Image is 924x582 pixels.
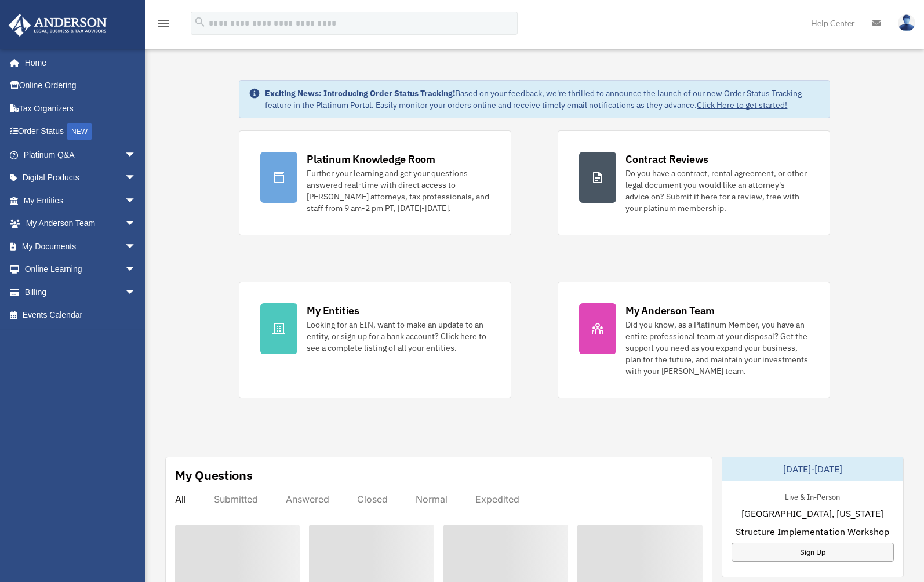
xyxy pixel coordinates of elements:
[239,282,511,398] a: My Entities Looking for an EIN, want to make an update to an entity, or sign up for a bank accoun...
[625,168,809,214] div: Do you have a contract, rental agreement, or other legal document you would like an attorney's ad...
[8,304,154,327] a: Events Calendar
[8,166,154,190] a: Digital Productsarrow_drop_down
[265,88,820,111] div: Based on your feedback, we're thrilled to announce the launch of our new Order Status Tracking fe...
[125,281,148,304] span: arrow_drop_down
[8,189,154,212] a: My Entitiesarrow_drop_down
[307,152,435,166] div: Platinum Knowledge Room
[8,143,154,166] a: Platinum Q&Aarrow_drop_down
[214,493,258,505] div: Submitted
[722,457,904,481] div: [DATE]-[DATE]
[8,51,148,74] a: Home
[8,74,154,97] a: Online Ordering
[307,319,490,354] div: Looking for an EIN, want to make an update to an entity, or sign up for a bank account? Click her...
[8,212,154,235] a: My Anderson Teamarrow_drop_down
[307,303,359,318] div: My Entities
[307,168,490,214] div: Further your learning and get your questions answered real-time with direct access to [PERSON_NAM...
[157,20,170,30] a: menu
[175,493,186,505] div: All
[357,493,388,505] div: Closed
[125,258,148,282] span: arrow_drop_down
[558,130,830,235] a: Contract Reviews Do you have a contract, rental agreement, or other legal document you would like...
[125,189,148,213] span: arrow_drop_down
[5,14,110,37] img: Anderson Advisors Platinum Portal
[475,493,519,505] div: Expedited
[67,123,92,140] div: NEW
[8,281,154,304] a: Billingarrow_drop_down
[265,88,455,99] strong: Exciting News: Introducing Order Status Tracking!
[736,525,889,539] span: Structure Implementation Workshop
[8,97,154,120] a: Tax Organizers
[125,212,148,236] span: arrow_drop_down
[125,166,148,190] span: arrow_drop_down
[8,235,154,258] a: My Documentsarrow_drop_down
[286,493,329,505] div: Answered
[125,143,148,167] span: arrow_drop_down
[741,507,883,521] span: [GEOGRAPHIC_DATA], [US_STATE]
[625,152,708,166] div: Contract Reviews
[8,258,154,281] a: Online Learningarrow_drop_down
[697,100,787,110] a: Click Here to get started!
[239,130,511,235] a: Platinum Knowledge Room Further your learning and get your questions answered real-time with dire...
[194,16,206,28] i: search
[157,16,170,30] i: menu
[898,14,915,31] img: User Pic
[732,543,894,562] a: Sign Up
[175,467,253,484] div: My Questions
[625,303,715,318] div: My Anderson Team
[625,319,809,377] div: Did you know, as a Platinum Member, you have an entire professional team at your disposal? Get th...
[8,120,154,144] a: Order StatusNEW
[125,235,148,259] span: arrow_drop_down
[558,282,830,398] a: My Anderson Team Did you know, as a Platinum Member, you have an entire professional team at your...
[416,493,448,505] div: Normal
[776,490,849,502] div: Live & In-Person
